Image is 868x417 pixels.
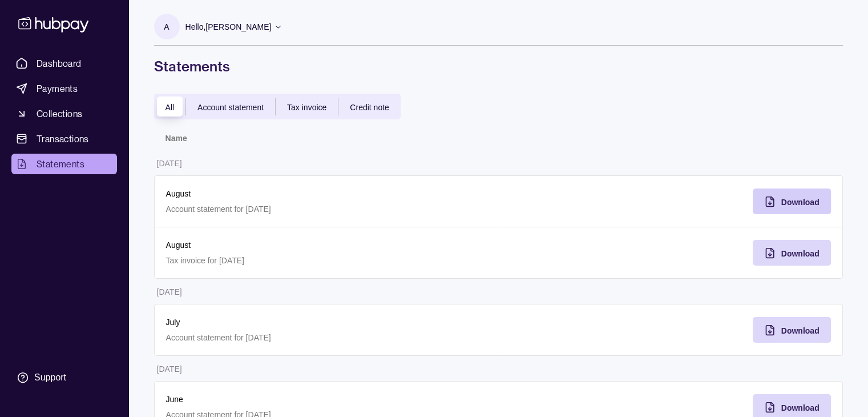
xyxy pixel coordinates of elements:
a: Collections [11,103,117,124]
span: Transactions [37,132,89,146]
h1: Statements [154,57,843,75]
span: Tax invoice [287,103,326,112]
span: Statements [37,157,84,171]
a: Statements [11,154,117,174]
span: Download [781,403,819,412]
p: [DATE] [157,159,182,168]
div: documentTypes [154,94,401,119]
a: Transactions [11,129,117,149]
p: [DATE] [157,364,182,374]
p: June [166,393,487,406]
a: Dashboard [11,53,117,74]
p: Hello, [PERSON_NAME] [185,21,272,33]
button: Download [753,240,831,266]
a: Payments [11,78,117,99]
span: Collections [37,107,82,121]
button: Download [753,317,831,343]
div: Support [34,371,66,384]
span: Dashboard [37,57,82,70]
p: August [166,187,487,200]
p: Account statement for [DATE] [166,203,487,215]
span: Account statement [197,103,264,112]
a: Support [11,366,117,390]
p: Tax invoice for [DATE] [166,254,487,267]
p: July [166,316,487,328]
span: Payments [37,82,78,95]
p: Name [165,134,187,143]
span: Download [781,249,819,258]
span: Download [781,198,819,207]
p: A [164,21,169,33]
span: Credit note [350,103,389,112]
p: Account statement for [DATE] [166,331,487,344]
p: August [166,239,487,251]
button: Download [753,189,831,214]
span: Download [781,326,819,335]
p: [DATE] [157,287,182,296]
span: All [165,103,175,112]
